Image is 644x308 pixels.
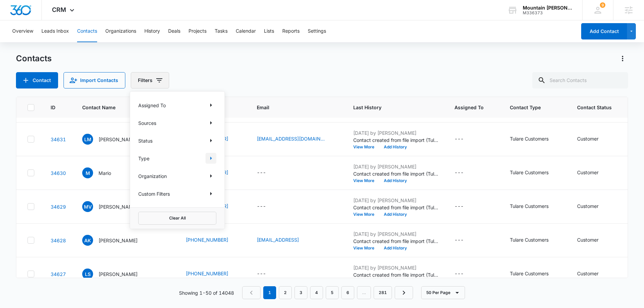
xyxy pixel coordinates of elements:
[257,236,299,243] a: [EMAIL_ADDRESS]
[205,171,216,181] button: Show Organization filters
[257,270,266,278] div: ---
[99,203,138,210] p: [PERSON_NAME]
[138,173,167,180] p: Organization
[421,286,465,299] button: 50 Per Page
[379,145,412,149] button: Add History
[510,236,549,243] div: Tulare Customers
[454,104,484,111] span: Assigned To
[138,137,153,144] p: Status
[310,286,323,299] a: Page 4
[41,20,69,42] button: Leads Inbox
[379,246,412,250] button: Add History
[82,134,150,145] div: Contact Name - LaDawn Mayes - Select to Edit Field
[99,136,138,143] p: [PERSON_NAME]
[52,6,66,13] span: CRM
[82,269,93,279] span: LS
[577,169,598,176] div: Customer
[510,270,561,278] div: Contact Type - Tulare Customers - Select to Edit Field
[257,169,266,177] div: ---
[532,72,628,88] input: Search Contacts
[353,271,438,278] p: Contact created from file import (Tulare Customers.xlsx - Test Sheet.csv): --
[257,202,266,211] div: ---
[577,169,611,177] div: Contact Status - Customer - Select to Edit Field
[82,235,93,246] span: AK
[64,72,125,88] button: Import Contacts
[353,197,438,204] p: [DATE] by [PERSON_NAME]
[353,129,438,136] p: [DATE] by [PERSON_NAME]
[138,212,216,225] button: Clear All
[577,104,612,111] span: Contact Status
[454,135,476,143] div: Assigned To - - Select to Edit Field
[12,20,33,42] button: Overview
[454,270,464,278] div: ---
[138,155,149,162] p: Type
[353,246,379,250] button: View More
[353,204,438,211] p: Contact created from file import (Tulare Customers.xlsx - Test Sheet.csv): --
[186,236,240,244] div: Phone - (555) 920-7690 - Select to Edit Field
[51,238,66,243] a: Navigate to contact details page for Aaron Kates
[205,188,216,199] button: Show Custom Filters filters
[353,179,379,183] button: View More
[99,169,111,177] p: Mario
[379,179,412,183] button: Add History
[326,286,339,299] a: Page 5
[82,167,93,178] span: M
[82,104,160,111] span: Contact Name
[308,20,326,42] button: Settings
[82,134,93,145] span: LM
[523,5,572,11] div: account name
[510,135,561,143] div: Contact Type - Tulare Customers - Select to Edit Field
[99,271,138,278] p: [PERSON_NAME]
[600,2,605,8] div: notifications count
[264,20,274,42] button: Lists
[168,20,180,42] button: Deals
[205,100,216,111] button: Show Assigned To filters
[51,136,66,142] a: Navigate to contact details page for LaDawn Mayes
[205,135,216,146] button: Show Status filters
[454,270,476,278] div: Assigned To - - Select to Edit Field
[99,237,138,244] p: [PERSON_NAME]
[600,2,605,8] span: 9
[510,169,561,177] div: Contact Type - Tulare Customers - Select to Edit Field
[257,169,278,177] div: Email - - Select to Edit Field
[205,153,216,164] button: Show Type filters
[374,286,392,299] a: Page 281
[353,230,438,238] p: [DATE] by [PERSON_NAME]
[395,286,413,299] a: Next Page
[510,202,561,211] div: Contact Type - Tulare Customers - Select to Edit Field
[577,236,611,244] div: Contact Status - Customer - Select to Edit Field
[144,20,160,42] button: History
[282,20,300,42] button: Reports
[510,104,551,111] span: Contact Type
[257,104,327,111] span: Email
[454,236,464,244] div: ---
[51,204,66,210] a: Navigate to contact details page for Mariah Villalobos
[257,270,278,278] div: Email - - Select to Edit Field
[510,202,549,210] div: Tulare Customers
[263,286,276,299] em: 1
[131,72,169,88] button: Filters
[82,201,93,212] span: MV
[105,20,136,42] button: Organizations
[577,236,598,243] div: Customer
[82,167,123,178] div: Contact Name - Mario - Select to Edit Field
[577,270,611,278] div: Contact Status - Customer - Select to Edit Field
[294,286,307,299] a: Page 3
[138,190,170,197] p: Custom Filters
[138,119,156,127] p: Sources
[353,136,438,144] p: Contact created from file import (Tulare Customers.xlsx - Test Sheet.csv): --
[353,145,379,149] button: View More
[510,169,549,176] div: Tulare Customers
[454,202,476,211] div: Assigned To - - Select to Edit Field
[341,286,354,299] a: Page 6
[257,236,311,244] div: Email - katesaaron4@email.vom - Select to Edit Field
[257,135,325,142] a: [EMAIL_ADDRESS][DOMAIN_NAME]
[179,289,234,296] p: Showing 1-50 of 14048
[138,102,166,109] p: Assigned To
[353,170,438,177] p: Contact created from file import (Tulare Customers.xlsx - Test Sheet.csv): --
[77,20,97,42] button: Contacts
[454,202,464,211] div: ---
[242,286,413,299] nav: Pagination
[82,269,150,279] div: Contact Name - Luis Silva - Select to Edit Field
[353,264,438,271] p: [DATE] by [PERSON_NAME]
